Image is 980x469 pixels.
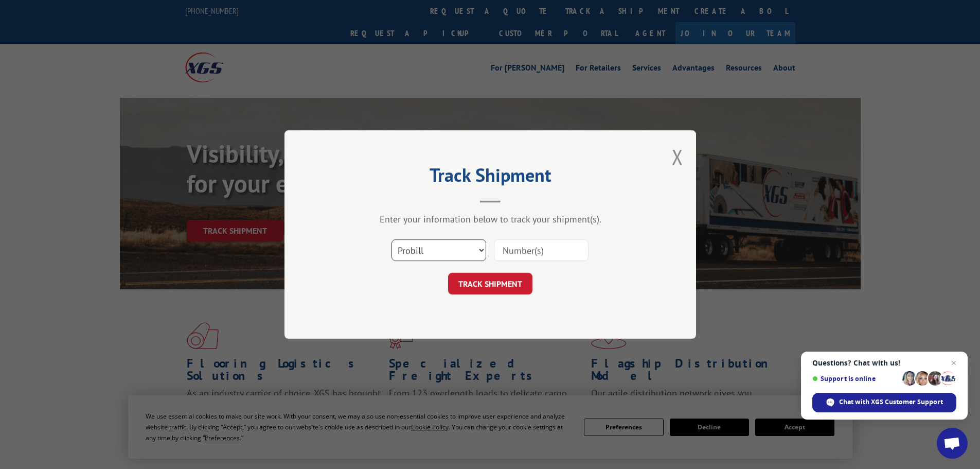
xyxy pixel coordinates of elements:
[812,393,956,412] div: Chat with XGS Customer Support
[336,168,645,187] h2: Track Shipment
[812,375,899,383] span: Support is online
[494,239,589,261] input: Number(s)
[937,428,968,459] div: Open chat
[948,357,960,369] span: Close chat
[448,273,532,294] button: TRACK SHIPMENT
[672,143,683,170] button: Close modal
[839,397,943,407] span: Chat with XGS Customer Support
[336,213,645,225] div: Enter your information below to track your shipment(s).
[812,359,956,367] span: Questions? Chat with us!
